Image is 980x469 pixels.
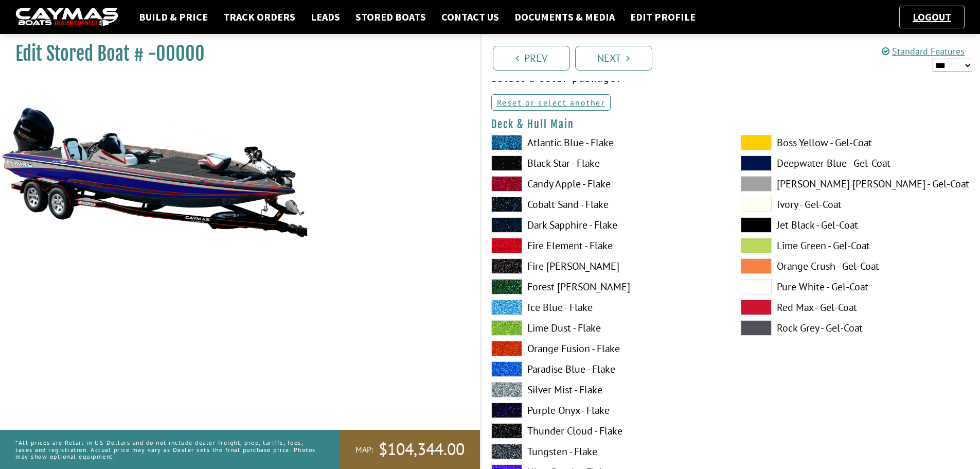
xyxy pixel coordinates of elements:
[741,155,970,171] label: Deepwater Blue - Gel-Coat
[15,42,454,65] h1: Edit Stored Boat # -00000
[491,258,720,274] label: Fire [PERSON_NAME]
[350,10,431,24] a: Stored Boats
[491,135,720,150] label: Atlantic Blue - Flake
[491,361,720,377] label: Paradise Blue - Flake
[741,300,970,315] label: Red Max - Gel-Coat
[491,217,720,233] label: Dark Sapphire - Flake
[491,403,720,418] label: Purple Onyx - Flake
[306,10,345,24] a: Leads
[134,10,213,24] a: Build & Price
[379,439,465,460] span: $104,344.00
[741,217,970,233] label: Jet Black - Gel-Coat
[355,444,373,455] span: MAP:
[741,320,970,336] label: Rock Grey - Gel-Coat
[15,434,317,465] p: *All prices are Retail in US Dollars and do not include dealer freight, prep, tariffs, fees, taxe...
[491,279,720,294] label: Forest [PERSON_NAME]
[575,46,652,71] a: Next
[509,10,620,24] a: Documents & Media
[340,430,480,469] a: MAP:$104,344.00
[218,10,300,24] a: Track Orders
[491,238,720,253] label: Fire Element - Flake
[491,176,720,192] label: Candy Apple - Flake
[491,118,970,131] h4: Deck & Hull Main
[491,94,611,111] a: Reset or select another
[741,258,970,274] label: Orange Crush - Gel-Coat
[15,8,118,27] img: caymas-dealer-connect-2ed40d3bc7270c1d8d7ffb4b79bf05adc795679939227970def78ec6f6c03838.gif
[741,238,970,253] label: Lime Green - Gel-Coat
[882,45,965,57] a: Standard Features
[491,197,720,212] label: Cobalt Sand - Flake
[625,10,701,24] a: Edit Profile
[491,382,720,397] label: Silver Mist - Flake
[907,10,956,23] a: Logout
[491,423,720,439] label: Thunder Cloud - Flake
[741,135,970,150] label: Boss Yellow - Gel-Coat
[491,320,720,336] label: Lime Dust - Flake
[741,279,970,294] label: Pure White - Gel-Coat
[741,176,970,192] label: [PERSON_NAME] [PERSON_NAME] - Gel-Coat
[741,197,970,212] label: Ivory - Gel-Coat
[493,46,570,71] a: Prev
[491,444,720,459] label: Tungsten - Flake
[491,155,720,171] label: Black Star - Flake
[436,10,504,24] a: Contact Us
[491,300,720,315] label: Ice Blue - Flake
[491,341,720,356] label: Orange Fusion - Flake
